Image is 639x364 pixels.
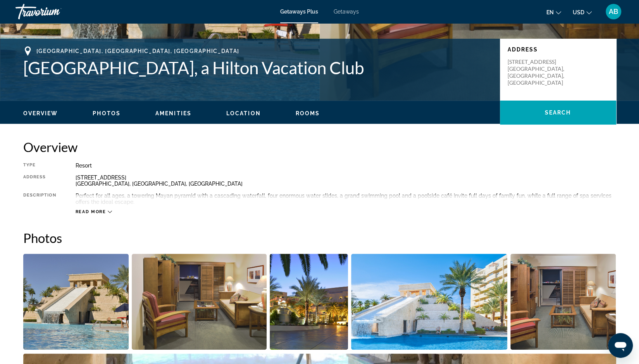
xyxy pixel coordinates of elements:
button: Open full-screen image slider [510,253,616,350]
span: Location [226,110,261,116]
span: AB [609,8,618,15]
button: Open full-screen image slider [132,253,267,350]
button: Amenities [155,110,191,117]
button: Open full-screen image slider [351,253,507,350]
div: Address [23,174,56,187]
div: [STREET_ADDRESS] [GEOGRAPHIC_DATA], [GEOGRAPHIC_DATA], [GEOGRAPHIC_DATA] [76,174,616,187]
button: Overview [23,110,58,117]
button: Open full-screen image slider [270,253,348,350]
p: Address [508,46,608,53]
span: Photos [93,110,121,116]
button: Search [500,101,616,125]
span: Search [545,109,571,116]
button: User Menu [603,3,623,20]
div: Type [23,162,56,169]
h2: Photos [23,230,616,246]
span: USD [573,9,584,15]
button: Rooms [296,110,320,117]
button: Change language [546,7,561,18]
a: Getaways [334,9,359,15]
span: Amenities [155,110,191,116]
iframe: Button to launch messaging window [608,333,633,358]
button: Read more [76,209,112,215]
div: Resort [76,162,616,169]
h1: [GEOGRAPHIC_DATA], a Hilton Vacation Club [23,58,492,78]
a: Getaways Plus [280,9,318,15]
span: [GEOGRAPHIC_DATA], [GEOGRAPHIC_DATA], [GEOGRAPHIC_DATA] [36,48,239,54]
div: Description [23,193,56,205]
h2: Overview [23,139,616,155]
span: en [546,9,554,15]
a: Travorium [16,2,93,22]
button: Change currency [573,7,592,18]
span: Rooms [296,110,320,116]
span: Read more [76,209,106,214]
div: Perfect for all ages, a towering Mayan pyramid with a cascading waterfall, four enormous water sl... [76,193,616,205]
p: [STREET_ADDRESS] [GEOGRAPHIC_DATA], [GEOGRAPHIC_DATA], [GEOGRAPHIC_DATA] [508,58,570,86]
button: Location [226,110,261,117]
span: Overview [23,110,58,116]
button: Photos [93,110,121,117]
button: Open full-screen image slider [23,253,129,350]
